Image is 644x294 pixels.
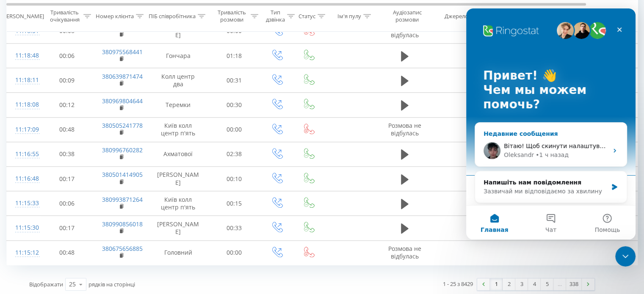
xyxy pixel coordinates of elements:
[388,121,421,137] span: Розмова не відбулась
[149,93,208,117] td: Теремки
[41,117,94,142] td: 00:48
[128,218,154,224] span: Помощь
[15,195,32,212] div: 11:15:33
[149,117,208,142] td: Київ колл центр п'ять
[208,216,261,240] td: 00:33
[41,240,94,265] td: 00:48
[388,23,421,38] span: Розмова не відбулась
[102,146,143,154] a: 380996760282
[208,142,261,166] td: 02:38
[528,278,541,290] a: 4
[149,216,208,240] td: [PERSON_NAME]
[515,278,528,290] a: 3
[102,72,143,80] a: 380639871474
[208,117,261,142] td: 00:00
[15,72,32,88] div: 11:18:11
[443,280,473,288] div: 1 - 25 з 8429
[14,218,42,224] span: Главная
[113,197,169,231] button: Помощь
[337,12,361,19] div: Ім'я пулу
[69,280,76,289] div: 25
[41,93,94,117] td: 00:12
[503,278,515,290] a: 2
[566,278,582,290] a: 338
[15,245,32,261] div: 11:15:12
[17,170,141,179] div: Напишіть нам повідомлення
[96,12,134,19] div: Номер клієнта
[102,245,143,253] a: 380675656885
[1,12,44,19] div: [PERSON_NAME]
[41,191,94,216] td: 00:06
[15,121,32,138] div: 11:17:09
[102,220,143,228] a: 380990856018
[388,245,421,260] span: Розмова не відбулась
[208,44,261,68] td: 01:18
[15,170,32,187] div: 11:16:48
[102,195,143,203] a: 380993871264
[553,278,566,290] div: …
[8,162,161,195] div: Напишіть нам повідомленняЗазвичай ми відповідаємо за хвилину
[299,12,315,19] div: Статус
[387,9,428,23] div: Аудіозапис розмови
[149,191,208,216] td: Київ колл центр п'ять
[56,197,113,231] button: Чат
[15,220,32,236] div: 11:15:30
[149,68,208,93] td: Колл центр два
[149,142,208,166] td: Ахматової
[41,216,94,240] td: 00:17
[48,9,81,23] div: Тривалість очікування
[466,8,636,239] iframe: Intercom live chat
[215,9,249,23] div: Тривалість розмови
[15,96,32,113] div: 11:18:08
[208,240,261,265] td: 00:00
[149,12,196,19] div: ПІБ співробітника
[17,179,141,187] div: Зазвичай ми відповідаємо за хвилину
[69,142,102,151] div: • 1 ч назад
[102,97,143,105] a: 380969804644
[102,170,143,179] a: 380501414905
[29,280,63,288] span: Відображати
[266,9,285,23] div: Тип дзвінка
[208,93,261,117] td: 00:30
[208,68,261,93] td: 00:31
[149,240,208,265] td: Головний
[102,121,143,129] a: 380505241778
[79,218,90,224] span: Чат
[38,142,68,151] div: Oleksandr
[490,278,503,290] a: 1
[149,44,208,68] td: Гончара
[15,47,32,64] div: 11:18:48
[88,280,135,288] span: рядків на сторінці
[149,167,208,191] td: [PERSON_NAME]
[41,44,94,68] td: 00:06
[445,12,468,19] div: Джерело
[15,146,32,162] div: 11:16:55
[208,167,261,191] td: 00:10
[102,48,143,56] a: 380975568441
[41,142,94,166] td: 00:38
[615,246,636,267] iframe: Intercom live chat
[146,14,161,29] div: Закрыть
[41,167,94,191] td: 00:17
[41,68,94,93] td: 00:09
[208,191,261,216] td: 00:15
[541,278,553,290] a: 5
